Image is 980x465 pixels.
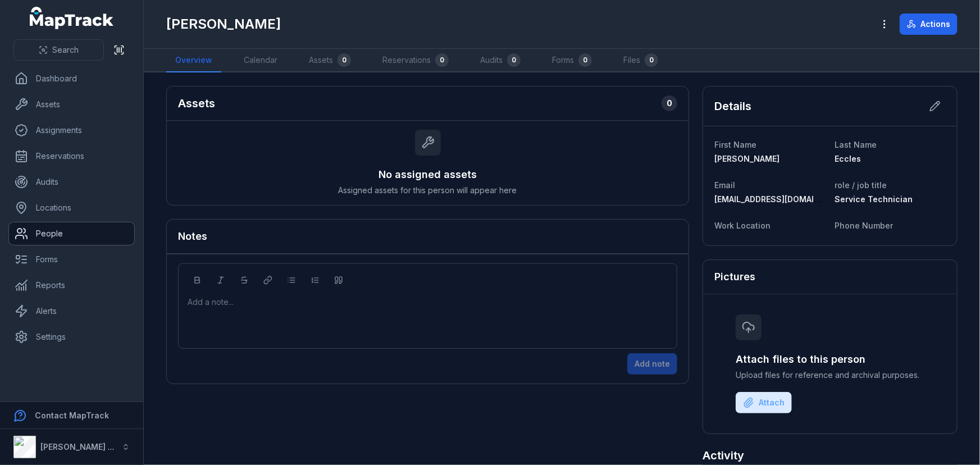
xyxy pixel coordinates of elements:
[714,269,755,285] h3: Pictures
[9,248,134,271] a: Forms
[507,53,521,67] div: 0
[835,140,877,149] span: Last Name
[714,194,850,204] span: [EMAIL_ADDRESS][DOMAIN_NAME]
[900,13,958,35] button: Actions
[9,67,134,90] a: Dashboard
[645,53,658,67] div: 0
[9,197,134,219] a: Locations
[614,49,667,72] a: Files0
[543,49,601,72] a: Forms0
[373,49,458,72] a: Reservations0
[714,98,751,114] h2: Details
[339,185,517,196] span: Assigned assets for this person will appear here
[379,167,477,183] h3: No assigned assets
[835,194,913,204] span: Service Technician
[9,119,134,142] a: Assignments
[338,53,351,67] div: 0
[736,352,924,367] h3: Attach files to this person
[235,49,286,72] a: Calendar
[9,326,134,348] a: Settings
[9,145,134,167] a: Reservations
[703,448,744,463] h2: Activity
[52,44,79,56] span: Search
[736,370,924,381] span: Upload files for reference and archival purposes.
[714,221,771,230] span: Work Location
[714,180,735,190] span: Email
[178,95,215,111] h2: Assets
[471,49,530,72] a: Audits0
[166,49,221,72] a: Overview
[9,274,134,297] a: Reports
[578,53,592,67] div: 0
[835,221,893,230] span: Phone Number
[178,229,207,244] h3: Notes
[835,180,887,190] span: role / job title
[9,93,134,116] a: Assets
[714,140,756,149] span: First Name
[35,411,109,420] strong: Contact MapTrack
[13,39,104,61] button: Search
[736,392,792,413] button: Attach
[30,7,114,29] a: MapTrack
[9,171,134,193] a: Audits
[9,300,134,322] a: Alerts
[166,15,281,33] h1: [PERSON_NAME]
[300,49,360,72] a: Assets0
[835,154,861,163] span: Eccles
[662,95,677,111] div: 0
[714,154,780,163] span: [PERSON_NAME]
[40,442,118,452] strong: [PERSON_NAME] Air
[9,222,134,245] a: People
[435,53,449,67] div: 0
